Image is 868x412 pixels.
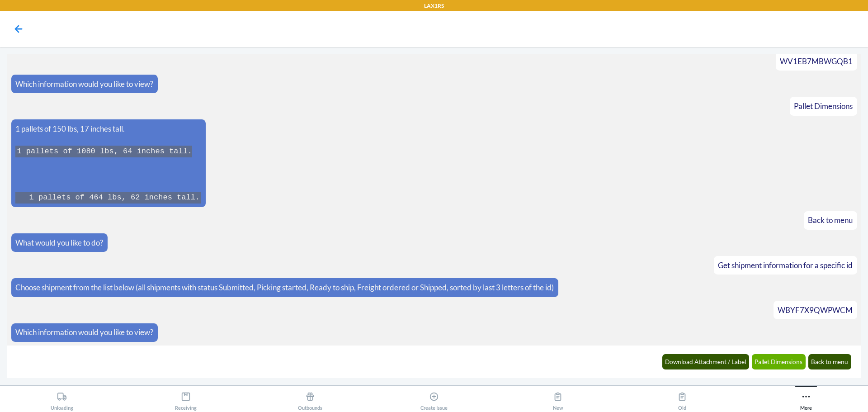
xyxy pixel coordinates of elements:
div: Unloading [51,388,73,411]
button: Download Attachment / Label [662,354,750,369]
div: Receiving [175,388,197,411]
button: Receiving [124,386,248,411]
div: Old [677,388,687,411]
button: Create Issue [372,386,496,411]
button: New [496,386,620,411]
p: What would you like to do? [15,237,103,249]
p: Choose shipment from the list below (all shipments with status Submitted, Picking started, Ready ... [15,282,554,294]
span: Get shipment information for a specific id [718,260,853,270]
code: 1 pallets of 1080 lbs, 64 inches tall. 1 pallets of 464 lbs, 62 inches tall. [15,146,201,204]
div: New [553,388,563,411]
button: Old [620,386,744,411]
p: LAX1RS [424,2,444,10]
span: Pallet Dimensions [794,101,853,111]
p: 1 pallets of 150 lbs, 17 inches tall. [15,123,201,135]
span: WV1EB7MBWGQB1 [780,57,853,66]
p: Which information would you like to view? [15,78,153,90]
div: Create Issue [420,388,448,411]
div: Outbounds [298,388,322,411]
button: Pallet Dimensions [752,354,806,369]
div: More [800,388,812,411]
span: Back to menu [808,215,853,225]
button: Outbounds [248,386,372,411]
button: More [744,386,868,411]
button: Back to menu [808,354,852,369]
span: WBYF7X9QWPWCM [778,305,853,315]
p: Which information would you like to view? [15,327,153,338]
